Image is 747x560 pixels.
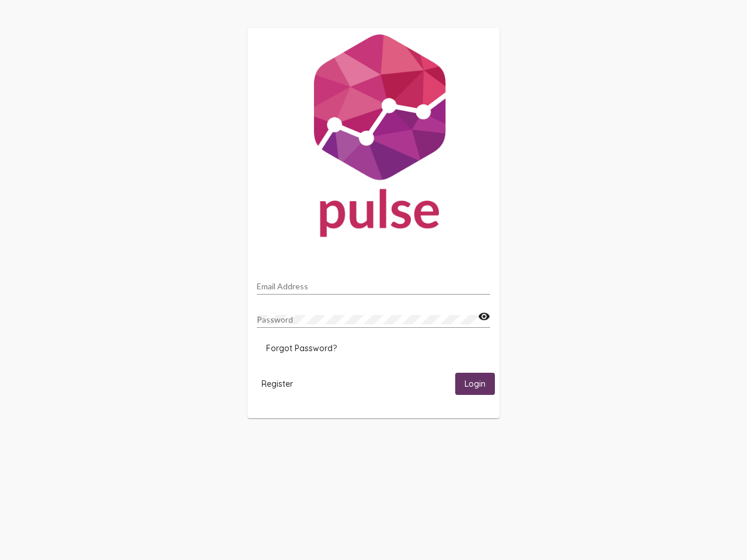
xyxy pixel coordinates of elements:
[266,343,337,353] span: Forgot Password?
[252,373,302,394] button: Register
[247,28,500,249] img: Pulse For Good Logo
[478,310,490,324] mat-icon: visibility
[261,379,293,389] span: Register
[465,379,486,390] span: Login
[455,373,495,394] button: Login
[257,338,346,359] button: Forgot Password?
